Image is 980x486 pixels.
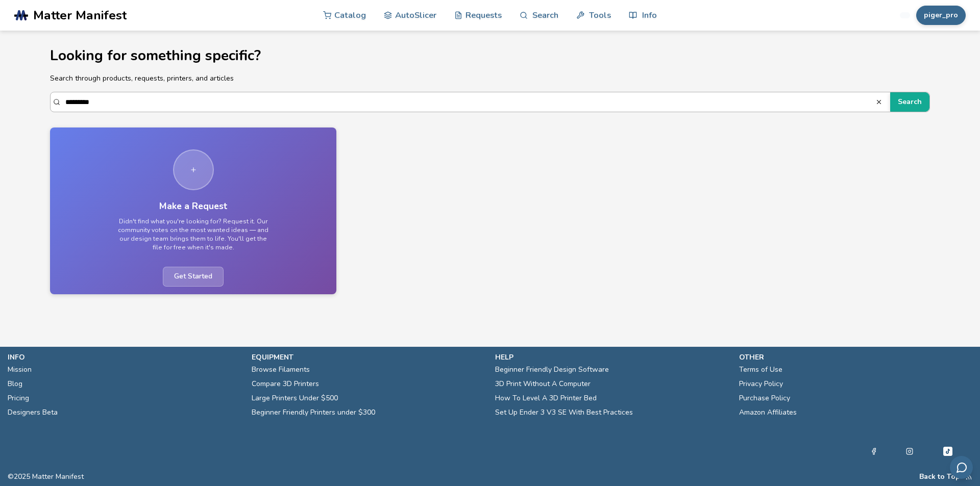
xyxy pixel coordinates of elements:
[965,473,972,481] a: RSS Feed
[50,48,929,64] h1: Looking for something specific?
[252,391,338,405] a: Large Printers Under $500
[33,8,127,22] span: Matter Manifest
[65,93,875,111] input: Search
[906,445,913,457] a: Instagram
[50,73,929,84] p: Search through products, requests, printers, and articles
[919,473,960,481] button: Back to Top
[8,391,29,405] a: Pricing
[495,405,633,420] a: Set Up Ender 3 V3 SE With Best Practices
[252,352,485,363] p: equipment
[739,352,973,363] p: other
[8,363,32,377] a: Mission
[870,445,877,457] a: Facebook
[739,405,797,420] a: Amazon Affiliates
[950,456,973,479] button: Send feedback via email
[495,363,609,377] a: Beginner Friendly Design Software
[8,377,22,391] a: Blog
[942,445,954,457] a: Tiktok
[252,363,310,377] a: Browse Filaments
[916,6,966,25] button: piger_pro
[739,363,782,377] a: Terms of Use
[117,217,270,252] p: Didn't find what you're looking for? Request it. Our community votes on the most wanted ideas — a...
[8,405,58,420] a: Designers Beta
[252,377,319,391] a: Compare 3D Printers
[875,98,885,106] button: Search
[159,201,227,212] h3: Make a Request
[890,92,929,112] button: Search
[252,405,375,420] a: Beginner Friendly Printers under $300
[163,267,224,287] span: Get Started
[8,473,84,481] span: © 2025 Matter Manifest
[8,352,241,363] p: info
[50,127,336,294] a: Make a RequestDidn't find what you're looking for? Request it. Our community votes on the most wa...
[739,391,790,405] a: Purchase Policy
[495,352,729,363] p: help
[495,377,591,391] a: 3D Print Without A Computer
[495,391,597,405] a: How To Level A 3D Printer Bed
[739,377,783,391] a: Privacy Policy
